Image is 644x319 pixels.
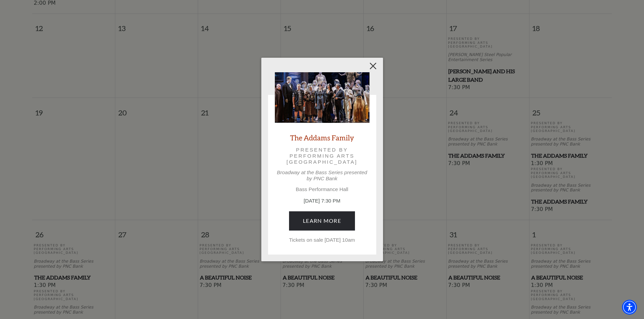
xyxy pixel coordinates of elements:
a: The Addams Family [290,133,354,142]
img: The Addams Family [275,72,369,123]
p: Broadway at the Bass Series presented by PNC Bank [275,169,369,182]
p: [DATE] 7:30 PM [275,197,369,205]
p: Bass Performance Hall [275,186,369,192]
button: Close [366,60,379,73]
div: Accessibility Menu [622,300,637,315]
p: Presented by Performing Arts [GEOGRAPHIC_DATA] [284,147,360,165]
p: Tickets on sale [DATE] 10am [275,237,369,243]
a: October 24, 7:30 PM Learn More Tickets on sale Friday, June 27th at 10am [289,211,355,230]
